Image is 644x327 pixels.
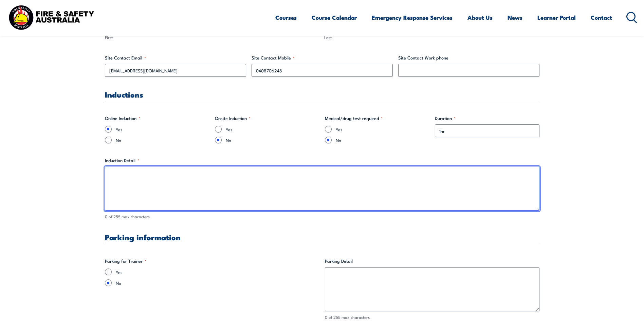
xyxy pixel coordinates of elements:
[467,8,493,27] a: About Us
[105,90,539,98] h3: Inductions
[226,137,319,143] label: No
[336,137,429,143] label: No
[215,115,251,122] legend: Onsite Induction
[398,54,539,61] label: Site Contact Work phone
[336,126,429,133] label: Yes
[435,115,539,122] label: Duration
[116,137,209,143] label: No
[105,54,246,61] label: Site Contact Email
[372,8,453,27] a: Emergency Response Services
[105,34,320,41] label: First
[537,8,576,27] a: Learner Portal
[105,115,140,122] legend: Online Induction
[591,8,612,27] a: Contact
[116,279,319,286] label: No
[226,126,319,133] label: Yes
[105,157,539,164] label: Induction Detail
[325,314,539,321] div: 0 of 255 max characters
[508,8,522,27] a: News
[312,8,357,27] a: Course Calendar
[105,213,539,220] div: 0 of 255 max characters
[325,258,539,264] label: Parking Detail
[116,269,319,275] label: Yes
[324,34,539,41] label: Last
[105,233,539,241] h3: Parking information
[252,54,393,61] label: Site Contact Mobile
[275,8,297,27] a: Courses
[116,126,209,133] label: Yes
[105,258,146,264] legend: Parking for Trainer
[325,115,383,122] legend: Medical/drug test required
